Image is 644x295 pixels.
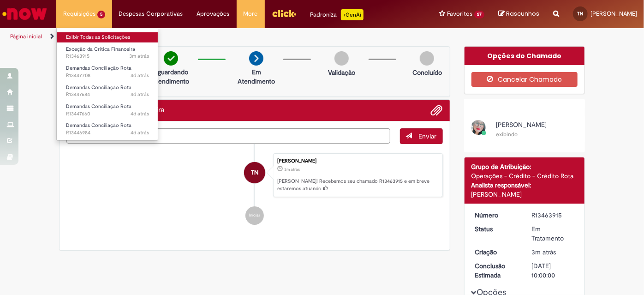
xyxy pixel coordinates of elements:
[496,120,547,129] span: [PERSON_NAME]
[119,9,183,18] span: Despesas Corporativas
[468,224,525,234] dt: Status
[531,261,574,280] div: [DATE] 10:00:00
[57,102,158,119] a: Aberto R13447660 : Demandas Conciliação Rota
[328,68,355,77] p: Validação
[131,110,149,117] span: 4d atrás
[66,46,135,53] span: Exceção da Crítica Financeira
[272,6,297,20] img: click_logo_yellow_360x200.png
[496,131,518,138] small: exibindo
[1,5,48,23] img: ServiceNow
[431,104,443,116] button: Adicionar anexos
[66,72,149,79] span: R13447708
[506,9,539,18] span: Rascunhos
[341,9,364,20] p: +GenAi
[66,65,131,72] span: Demandas Conciliação Rota
[66,84,131,91] span: Demandas Conciliação Rota
[57,63,158,80] a: Aberto R13447708 : Demandas Conciliação Rota
[164,51,178,66] img: check-circle-green.png
[471,190,578,199] div: [PERSON_NAME]
[10,33,42,40] a: Página inicial
[471,162,578,171] div: Grupo de Atribuição:
[7,28,423,45] ul: Trilhas de página
[131,110,149,117] time: 26/08/2025 11:05:13
[531,211,574,220] div: R13463915
[468,247,525,257] dt: Criação
[400,128,443,144] button: Enviar
[531,248,556,256] span: 3m atrás
[197,9,230,18] span: Aprovações
[57,120,158,138] a: Aberto R13446984 : Demandas Conciliação Rota
[57,83,158,100] a: Aberto R13447684 : Demandas Conciliação Rota
[131,91,149,98] span: 4d atrás
[234,67,279,86] p: Em Atendimento
[66,53,149,60] span: R13463915
[310,9,364,20] div: Padroniza
[131,91,149,98] time: 26/08/2025 11:08:36
[468,261,525,280] dt: Conclusão Estimada
[97,11,105,18] span: 5
[277,178,438,192] p: [PERSON_NAME]! Recebemos seu chamado R13463915 e em breve estaremos atuando.
[66,91,149,98] span: R13447684
[284,167,300,172] time: 29/08/2025 18:00:45
[66,144,443,235] ul: Histórico de tíquete
[63,9,95,18] span: Requisições
[465,47,585,65] div: Opções do Chamado
[131,72,149,79] span: 4d atrás
[578,11,584,17] span: TN
[420,51,434,66] img: img-circle-grey.png
[471,181,578,190] div: Analista responsável:
[277,158,438,164] div: [PERSON_NAME]
[66,128,390,144] textarea: Digite sua mensagem aqui...
[129,53,149,60] span: 3m atrás
[471,171,578,181] div: Operações - Crédito - Crédito Rota
[474,11,484,18] span: 27
[531,247,574,257] div: 29/08/2025 18:00:45
[131,72,149,79] time: 26/08/2025 11:12:01
[66,129,149,137] span: R13446984
[419,132,437,140] span: Enviar
[498,10,539,18] a: Rascunhos
[129,53,149,60] time: 29/08/2025 18:00:46
[531,248,556,256] time: 29/08/2025 18:00:45
[471,72,578,87] button: Cancelar Chamado
[468,211,525,220] dt: Número
[447,9,472,18] span: Favoritos
[334,51,349,66] img: img-circle-grey.png
[149,67,193,86] p: Aguardando atendimento
[531,224,574,243] div: Em Tratamento
[244,162,265,183] div: Thiago Barroso Netto
[412,68,442,77] p: Concluído
[56,28,158,141] ul: Requisições
[66,103,131,110] span: Demandas Conciliação Rota
[66,122,131,129] span: Demandas Conciliação Rota
[284,167,300,172] span: 3m atrás
[590,10,637,18] span: [PERSON_NAME]
[57,32,158,42] a: Exibir Todas as Solicitações
[57,44,158,61] a: Aberto R13463915 : Exceção da Crítica Financeira
[244,9,258,18] span: More
[249,51,263,66] img: arrow-next.png
[131,129,149,136] time: 26/08/2025 09:27:56
[131,129,149,136] span: 4d atrás
[251,162,258,184] span: TN
[66,153,443,198] li: Thiago Barroso Netto
[66,110,149,118] span: R13447660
